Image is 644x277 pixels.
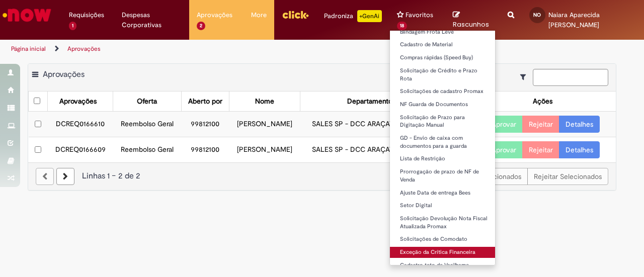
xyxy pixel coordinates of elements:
[300,137,440,163] td: SALES SP - DCC ARAÇATUBA - ADV
[390,39,501,50] a: Cadastro de Material
[113,137,182,163] td: Reembolso Geral
[533,12,541,18] span: NO
[229,112,300,137] td: [PERSON_NAME]
[453,11,493,29] a: Rascunhos
[59,97,97,107] div: Aprovações
[324,10,382,22] div: Padroniza
[251,10,267,20] span: More
[559,141,600,158] a: Detalhes
[390,200,501,211] a: Setor Digital
[522,141,559,158] button: Rejeitar
[390,234,501,245] a: Solicitações de Comodato
[390,153,501,164] a: Lista de Restrição
[406,10,433,20] span: Favoritos
[113,112,182,137] td: Reembolso Geral
[48,112,113,137] td: DCREQ0166610
[300,112,440,137] td: SALES SP - DCC ARAÇATUBA - ADV
[122,10,182,30] span: Despesas Corporativas
[8,40,422,58] ul: Trilhas de página
[390,65,501,84] a: Solicitação de Crédito e Prazo Rota
[197,22,205,30] span: 2
[11,45,46,53] a: Página inicial
[255,97,274,107] div: Nome
[43,69,85,79] span: Aprovações
[347,97,392,107] div: Departamento
[390,27,501,38] a: Blindagem Frota Leve
[188,97,222,107] div: Aberto por
[48,137,113,163] td: DCREQ0166609
[559,116,600,133] a: Detalhes
[197,10,232,20] span: Aprovações
[390,247,501,258] a: Exceção da Crítica Financeira
[282,7,309,22] img: click_logo_yellow_360x200.png
[390,52,501,63] a: Compras rápidas (Speed Buy)
[390,99,501,110] a: NF Guarda de Documentos
[69,10,104,20] span: Requisições
[181,137,229,163] td: 99812100
[48,91,113,111] th: Aprovações
[485,116,523,133] button: Aprovar
[397,22,407,30] span: 18
[390,133,501,151] a: GD - Envio de caixa com documentos para a guarda
[357,10,382,22] p: +GenAi
[390,213,501,232] a: Solicitação Devolução Nota Fiscal Atualizada Promax
[67,45,101,53] a: Aprovações
[453,20,489,29] span: Rascunhos
[390,86,501,97] a: Solicitações de cadastro Promax
[1,5,53,25] img: ServiceNow
[533,97,552,107] div: Ações
[181,112,229,137] td: 99812100
[137,97,157,107] div: Oferta
[390,188,501,199] a: Ajuste Data de entrega Bees
[520,73,531,80] i: Mostrar filtros para: Suas Solicitações
[485,141,523,158] button: Aprovar
[389,30,496,265] ul: Favoritos
[390,166,501,185] a: Prorrogação de prazo de NF de Venda
[69,22,76,30] span: 1
[390,260,501,271] a: Cadastro teto de Vasilhame
[548,11,600,29] span: Naiara Aparecida [PERSON_NAME]
[229,137,300,163] td: [PERSON_NAME]
[36,170,608,182] div: Linhas 1 − 2 de 2
[522,116,559,133] button: Rejeitar
[390,112,501,131] a: Solicitação de Prazo para Digitação Manual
